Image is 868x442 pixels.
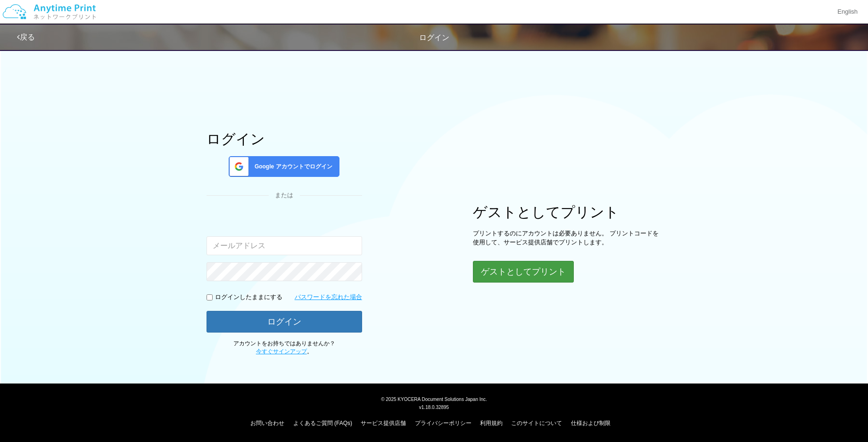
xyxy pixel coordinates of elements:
[207,236,362,255] input: メールアドレス
[295,293,362,302] a: パスワードを忘れた場合
[473,204,661,220] h1: ゲストとしてプリント
[215,293,282,302] p: ログインしたままにする
[250,420,284,426] a: お問い合わせ
[419,404,449,410] span: v1.18.0.32895
[256,348,313,355] span: 。
[415,420,471,426] a: プライバシーポリシー
[511,420,562,426] a: このサイトについて
[293,420,352,426] a: よくあるご質問 (FAQs)
[207,191,362,200] div: または
[207,311,362,333] button: ログイン
[571,420,611,426] a: 仕様および制限
[256,348,307,355] a: 今すぐサインアップ
[17,33,35,41] a: 戻る
[207,131,362,147] h1: ログイン
[419,33,449,42] span: ログイン
[473,229,661,247] p: プリントするのにアカウントは必要ありません。 プリントコードを使用して、サービス提供店舗でプリントします。
[480,420,503,426] a: 利用規約
[381,396,487,402] span: © 2025 KYOCERA Document Solutions Japan Inc.
[251,163,332,171] span: Google アカウントでログイン
[361,420,406,426] a: サービス提供店舗
[207,340,362,356] p: アカウントをお持ちではありませんか？
[473,261,574,283] button: ゲストとしてプリント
